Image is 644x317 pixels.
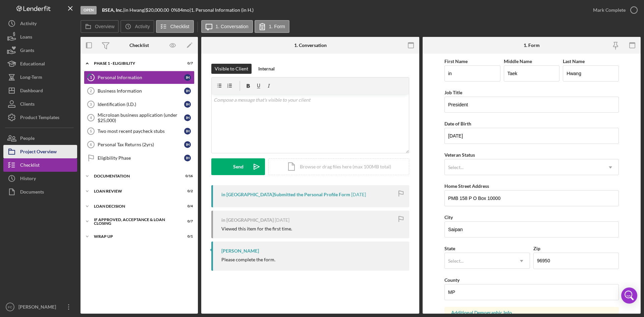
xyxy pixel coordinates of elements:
[451,310,612,315] div: Additional Demographic Info
[181,189,193,193] div: 0 / 2
[94,234,176,239] div: Wrap up
[8,305,12,309] text: FC
[20,17,37,32] div: Activity
[90,143,92,147] tspan: 6
[156,20,194,33] button: Checklist
[444,90,462,95] label: Job Title
[98,102,184,107] div: Identification (I.D.)
[593,3,626,17] div: Mark Complete
[586,3,641,17] button: Mark Complete
[84,98,195,111] a: 3Identification (I.D.)iH
[84,71,195,84] a: 1Personal InformationiH
[20,84,43,99] div: Dashboard
[444,214,453,220] label: City
[444,121,471,126] label: Date of Birth
[3,300,77,314] button: FC[PERSON_NAME]
[94,218,176,225] div: If approved, acceptance & loan closing
[201,20,253,33] button: 1. Conversation
[444,277,460,283] label: County
[3,57,77,70] button: Educational
[90,116,92,120] tspan: 4
[94,61,176,65] div: Phase 1 - Eligibility
[95,24,114,29] label: Overview
[120,20,154,33] button: Activity
[84,84,195,98] a: 2Business InformationiH
[94,204,176,208] div: Loan decision
[98,75,184,80] div: Personal Information
[102,7,124,13] div: |
[3,172,77,185] button: History
[98,112,184,123] div: Microloan business application (under $25,000)
[3,145,77,158] button: Project Overview
[94,174,176,178] div: Documentation
[20,185,44,200] div: Documents
[184,155,191,161] div: i H
[3,111,77,124] button: Product Templates
[84,151,195,165] a: Eligibility PhaseiH
[448,165,464,170] div: Select...
[171,7,177,13] div: 0 %
[184,141,191,148] div: i H
[90,129,92,133] tspan: 5
[184,114,191,121] div: i H
[170,24,190,29] label: Checklist
[215,64,248,74] div: Visible to Client
[20,70,42,86] div: Long-Term
[294,43,327,48] div: 1. Conversation
[255,20,289,33] button: 1. Form
[216,24,249,29] label: 1. Conversation
[20,30,32,45] div: Loans
[3,17,77,30] a: Activity
[98,155,184,161] div: Eligibility Phase
[444,58,468,64] label: First Name
[84,124,195,138] a: 5Two most recent paycheck stubsiH
[3,97,77,111] a: Clients
[20,158,40,173] div: Checklist
[3,30,77,44] a: Loans
[129,43,149,48] div: Checklist
[211,64,252,74] button: Visible to Client
[84,111,195,124] a: 4Microloan business application (under $25,000)iH
[90,75,92,80] tspan: 1
[20,97,35,112] div: Clients
[90,89,92,93] tspan: 2
[448,258,464,264] div: Select...
[3,185,77,199] button: Documents
[221,192,350,197] div: in [GEOGRAPHIC_DATA] Submitted the Personal Profile Form
[184,88,191,94] div: i H
[3,70,77,84] button: Long-Term
[275,217,289,223] time: 2025-08-18 10:02
[255,64,278,74] button: Internal
[3,131,77,145] button: People
[20,111,59,126] div: Product Templates
[524,43,540,48] div: 1. Form
[444,183,489,189] label: Home Street Address
[3,158,77,172] button: Checklist
[135,24,150,29] label: Activity
[20,172,36,187] div: History
[621,287,637,304] div: Open Intercom Messenger
[17,300,60,315] div: [PERSON_NAME]
[181,174,193,178] div: 0 / 16
[90,102,92,106] tspan: 3
[190,7,254,13] div: | 1. Personal Information (in H.)
[3,84,77,97] button: Dashboard
[563,58,585,64] label: Last Name
[181,204,193,208] div: 0 / 4
[20,145,57,160] div: Project Overview
[3,44,77,57] button: Grants
[102,7,123,13] b: BSEA, Inc.
[181,61,193,65] div: 0 / 7
[184,128,191,135] div: i H
[184,101,191,108] div: i H
[80,20,119,33] button: Overview
[211,158,265,175] button: Send
[184,74,191,81] div: i H
[504,58,532,64] label: Middle Name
